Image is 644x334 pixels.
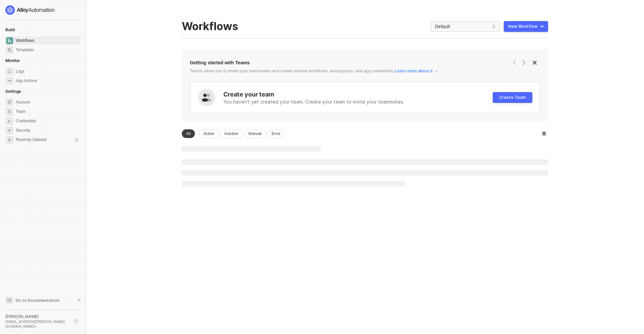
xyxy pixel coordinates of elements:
span: Settings [5,89,21,94]
span: Templates [16,46,79,54]
span: team [6,108,13,115]
span: Go to Documentation [15,297,59,303]
div: Manual [244,129,266,138]
span: logout [74,319,78,323]
span: icon-arrow-right [521,60,527,65]
div: [PERSON_NAME] [5,314,68,319]
span: dashboard [6,37,13,44]
span: credentials [6,118,13,125]
span: icon-close [532,60,537,65]
span: icon-logs [6,68,13,75]
div: App Actions [16,78,37,84]
div: Getting started with Teams [190,59,250,66]
div: Error [267,129,285,138]
div: All [182,129,195,138]
span: document-arrow [75,297,82,304]
img: logo [5,5,55,15]
span: Credentials [16,117,79,125]
div: Create Team [499,95,526,100]
div: Teams allow you to invite your teammates and create shared workflows, workspaces, and app credent... [190,68,470,74]
div: [EMAIL_ADDRESS][PERSON_NAME][DOMAIN_NAME] • [5,319,68,329]
span: Recently Deleted [16,137,46,143]
span: icon-arrow-left [512,60,517,65]
button: New Workflow [504,21,548,32]
a: logo [5,5,80,15]
span: security [6,127,13,134]
span: Build [5,27,15,32]
div: New Workflow [508,24,538,29]
span: Account [16,98,79,106]
span: icon-app-actions [6,77,13,84]
span: settings [6,99,13,106]
div: Workflows [182,20,238,33]
div: Create your team [223,90,493,98]
div: 0 [74,137,79,142]
a: Knowledge Base [5,296,80,304]
span: Default [435,21,496,31]
span: Monitor [5,58,20,63]
span: settings [6,136,13,143]
span: Team [16,108,79,116]
span: documentation [6,297,13,304]
div: Active [199,129,219,138]
button: Create Team [493,92,532,103]
span: Logs [16,67,79,75]
div: You haven't yet created your team. Create your team to invite your teammates. [223,98,493,105]
span: Security [16,126,79,134]
span: marketplace [6,47,13,54]
div: Inactive [220,129,243,138]
span: Workflows [16,37,79,45]
a: Learn more about it → [395,68,438,73]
